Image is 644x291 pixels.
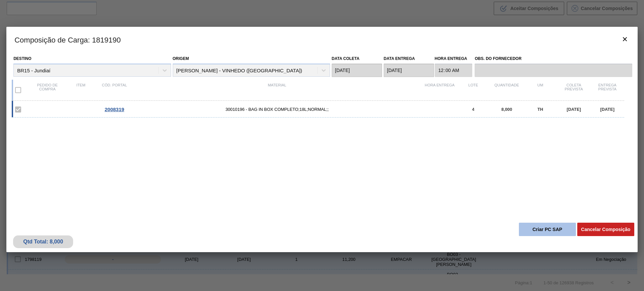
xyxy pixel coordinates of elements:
[600,107,614,112] span: [DATE]
[6,27,638,52] h3: Composição de Carga : 1819190
[490,83,524,97] div: Quantidade
[31,83,64,97] div: Pedido de compra
[591,83,624,97] div: Entrega Prevista
[475,54,632,64] label: Obs. do Fornecedor
[435,54,473,64] label: Hora Entrega
[131,107,423,112] span: 30010196 - BAG IN BOX COMPLETO;18L;NORMAL;;
[18,239,68,245] div: Qtd Total: 8,000
[131,83,423,97] div: Material
[384,64,434,77] input: dd/mm/yyyy
[64,83,98,97] div: Item
[457,83,490,97] div: Lote
[519,223,576,236] button: Criar PC SAP
[173,56,189,61] label: Origem
[524,83,557,97] div: UM
[98,83,131,97] div: Cód. Portal
[13,56,31,61] label: Destino
[501,107,512,112] span: 8,000
[577,223,634,236] button: Cancelar Composição
[105,106,124,112] span: 2008319
[423,83,457,97] div: Hora Entrega
[457,107,490,112] div: 4
[567,107,581,112] span: [DATE]
[557,83,591,97] div: Coleta Prevista
[537,107,543,112] span: TH
[332,64,382,77] input: dd/mm/yyyy
[384,56,415,61] label: Data entrega
[332,56,360,61] label: Data coleta
[98,106,131,112] div: Ir para o Pedido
